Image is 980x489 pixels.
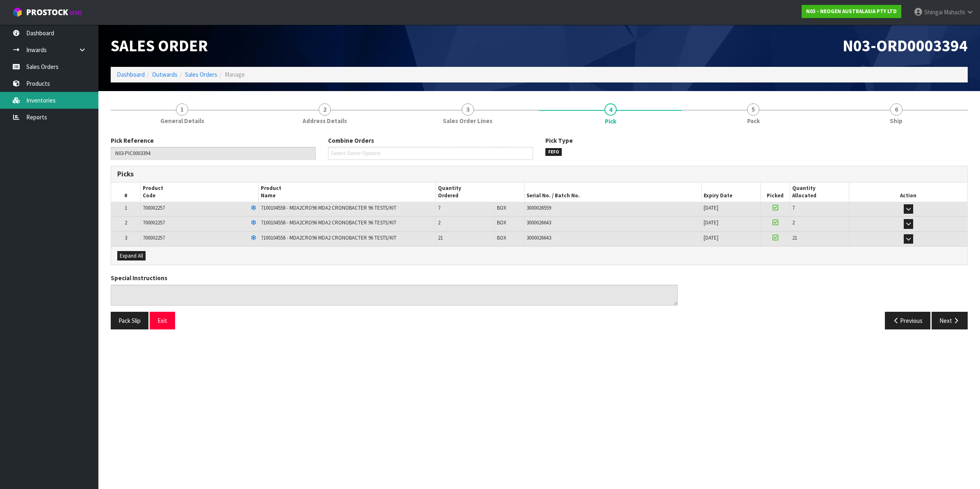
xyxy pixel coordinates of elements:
[843,35,968,56] span: N03-ORD0003394
[125,219,127,226] span: 2
[545,148,562,156] span: FEFO
[792,219,795,226] span: 2
[117,170,533,178] h3: Picks
[111,274,167,282] label: Special Instructions
[526,219,551,226] span: 3000026643
[443,117,492,125] span: Sales Order Lines
[125,234,127,241] span: 3
[545,136,573,145] label: Pick Type
[261,234,397,241] span: 7100104558 - MDA2CRO96 MDA2 CRONOBACTER 96 TESTS/KIT
[176,103,188,116] span: 1
[185,71,217,78] a: Sales Orders
[702,183,761,202] th: Expiry Date
[885,312,931,329] button: Previous
[319,103,331,116] span: 2
[792,234,797,241] span: 21
[497,234,506,241] span: BOX
[932,312,968,329] button: Next
[438,219,440,226] span: 2
[497,219,506,226] span: BOX
[141,183,259,202] th: Product Code
[604,103,617,116] span: 4
[704,234,718,241] span: [DATE]
[111,136,154,145] label: Pick Reference
[261,219,397,226] span: 7100104558 - MDA2CRO96 MDA2 CRONOBACTER 96 TESTS/KIT
[111,183,141,202] th: #
[524,183,702,202] th: Serial No. / Batch No.
[120,252,143,259] span: Expand All
[111,130,968,336] span: Pick
[111,35,208,56] span: Sales Order
[143,219,165,226] span: 700002257
[497,204,506,211] span: BOX
[890,117,903,125] span: Ship
[436,183,524,202] th: Quantity Ordered
[259,183,436,202] th: Product Name
[143,234,165,241] span: 700002257
[117,71,145,78] a: Dashboard
[526,204,551,211] span: 3000026559
[251,206,256,211] i: Frozen Goods
[150,312,175,329] button: Exit
[767,192,784,199] span: Picked
[303,117,347,125] span: Address Details
[438,204,440,211] span: 7
[462,103,474,116] span: 3
[924,8,943,16] span: Shingai
[890,103,903,116] span: 6
[251,235,256,241] i: Frozen Goods
[251,220,256,226] i: Frozen Goods
[704,204,718,211] span: [DATE]
[790,183,849,202] th: Quantity Allocated
[328,136,374,145] label: Combine Orders
[160,117,204,125] span: General Details
[70,9,82,17] small: WMS
[143,204,165,211] span: 700002257
[806,8,897,15] strong: N03 - NEOGEN AUSTRALASIA PTY LTD
[438,234,443,241] span: 21
[747,117,760,125] span: Pack
[125,204,127,211] span: 1
[747,103,759,116] span: 5
[152,71,178,78] a: Outwards
[849,183,967,202] th: Action
[792,204,795,211] span: 7
[944,8,965,16] span: Mahachi
[526,234,551,241] span: 3000026643
[111,312,148,329] button: Pack Slip
[117,251,146,261] button: Expand All
[12,7,23,17] img: cube-alt.png
[225,71,245,78] span: Manage
[26,7,68,18] span: ProStock
[261,204,397,211] span: 7100104558 - MDA2CRO96 MDA2 CRONOBACTER 96 TESTS/KIT
[605,117,616,126] span: Pick
[704,219,718,226] span: [DATE]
